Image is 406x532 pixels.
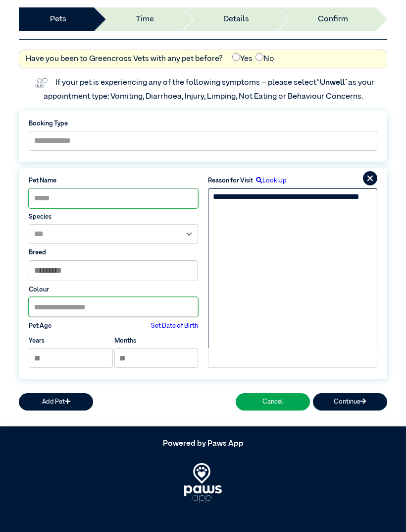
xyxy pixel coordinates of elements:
[184,463,222,503] img: PawsApp
[114,336,136,346] label: Months
[29,119,377,128] label: Booking Type
[32,75,51,91] img: vet
[232,53,253,65] label: Yes
[253,176,287,185] label: Look Up
[44,79,376,101] label: If your pet is experiencing any of the following symptoms – please select as your appointment typ...
[232,53,240,61] input: Yes
[50,13,66,25] a: Pets
[208,176,253,185] label: Reason for Visit
[29,336,45,346] label: Years
[236,393,310,411] button: Cancel
[151,321,198,331] label: Set Date of Birth
[26,53,223,65] label: Have you been to Greencross Vets with any pet before?
[255,53,274,65] label: No
[19,393,93,411] button: Add Pet
[29,212,198,222] label: Species
[29,248,198,257] label: Breed
[19,439,387,449] h5: Powered by Paws App
[255,53,263,61] input: No
[29,321,51,331] label: Pet Age
[29,176,198,185] label: Pet Name
[313,393,387,411] button: Continue
[29,285,198,295] label: Colour
[316,79,348,87] span: “Unwell”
